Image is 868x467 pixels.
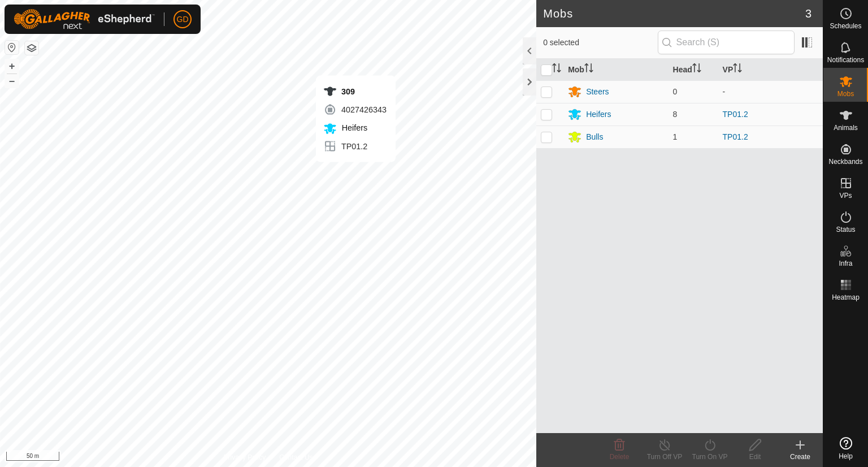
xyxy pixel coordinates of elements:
a: Contact Us [279,452,313,462]
p-sorticon: Activate to sort [552,65,561,74]
span: Notifications [827,57,864,63]
span: Heatmap [832,294,860,301]
button: – [5,74,19,88]
span: Neckbands [828,158,862,165]
span: Heifers [339,123,367,132]
span: 0 selected [543,37,657,49]
a: Help [823,433,868,464]
span: 1 [673,132,678,141]
button: Map Layers [25,41,38,55]
input: Search (S) [658,31,795,54]
div: Steers [586,86,609,98]
button: Reset Map [5,41,19,54]
span: Mobs [837,90,854,97]
a: TP01.2 [723,132,748,141]
div: Bulls [586,131,603,143]
div: Create [778,452,823,462]
div: 309 [323,85,387,98]
span: Delete [610,453,630,461]
span: VPs [839,192,852,199]
span: Help [839,453,853,460]
button: + [5,59,19,73]
span: GD [177,14,189,25]
h2: Mobs [543,7,805,20]
img: Gallagher Logo [14,9,155,29]
p-sorticon: Activate to sort [733,65,742,74]
div: Edit [732,452,778,462]
span: 0 [673,87,678,96]
a: Privacy Policy [224,452,266,462]
div: Turn On VP [687,452,732,462]
div: TP01.2 [323,140,387,153]
a: TP01.2 [723,110,748,119]
span: Status [836,226,855,233]
p-sorticon: Activate to sort [584,65,593,74]
div: Heifers [586,109,611,120]
td: - [718,80,823,103]
th: Head [669,59,718,81]
span: Animals [834,124,858,131]
div: Turn Off VP [642,452,687,462]
th: Mob [563,59,668,81]
span: Schedules [830,23,861,29]
p-sorticon: Activate to sort [692,65,701,74]
th: VP [718,59,823,81]
span: 3 [805,5,811,22]
span: Infra [839,260,852,267]
span: 8 [673,110,678,119]
div: 4027426343 [323,103,387,116]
